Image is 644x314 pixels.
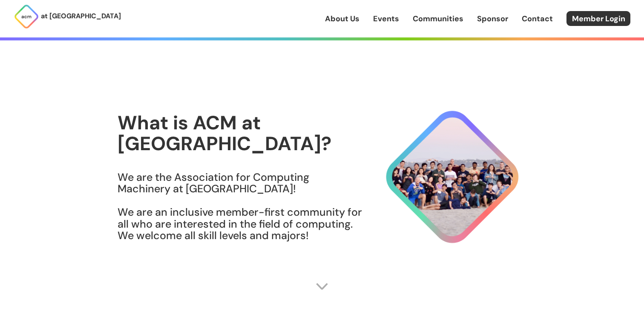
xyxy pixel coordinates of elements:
a: Communities [413,13,463,24]
a: Member Login [566,11,630,26]
a: About Us [325,13,359,24]
img: ACM Logo [14,4,39,29]
h3: We are the Association for Computing Machinery at [GEOGRAPHIC_DATA]! We are an inclusive member-f... [118,171,363,242]
img: Scroll Arrow [316,280,328,293]
a: Events [373,13,399,24]
a: at [GEOGRAPHIC_DATA] [14,4,121,29]
img: About Hero Image [363,103,526,251]
p: at [GEOGRAPHIC_DATA] [41,11,121,22]
h1: What is ACM at [GEOGRAPHIC_DATA]? [118,112,363,154]
a: Contact [522,13,553,24]
a: Sponsor [477,13,508,24]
